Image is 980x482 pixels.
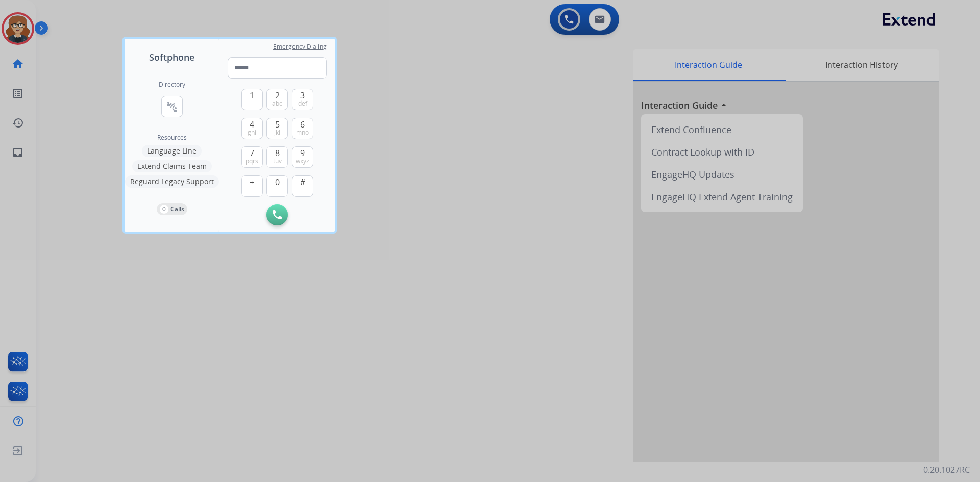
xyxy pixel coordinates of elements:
span: tuv [273,157,282,165]
button: 6mno [292,118,313,139]
span: 4 [250,118,254,131]
p: Calls [170,205,184,214]
span: jkl [274,129,280,137]
button: Extend Claims Team [132,160,212,172]
h2: Directory [159,81,185,89]
span: Softphone [149,50,194,64]
span: 6 [300,118,305,131]
button: 8tuv [266,146,288,168]
button: 7pqrs [241,146,263,168]
button: 3def [292,89,313,110]
span: 7 [250,147,254,159]
span: 9 [300,147,305,159]
span: Emergency Dialing [273,43,327,51]
button: 4ghi [241,118,263,139]
mat-icon: connect_without_contact [166,100,178,113]
span: Resources [157,134,187,142]
span: ghi [248,129,256,137]
span: pqrs [246,157,258,165]
button: 2abc [266,89,288,110]
span: wxyz [296,157,309,165]
button: Language Line [142,145,202,157]
span: + [250,176,254,188]
span: 3 [300,89,305,102]
span: abc [272,99,282,108]
p: 0 [160,205,168,214]
button: Reguard Legacy Support [125,175,219,188]
span: # [300,176,305,188]
button: 5jkl [266,118,288,139]
button: # [292,175,313,197]
button: 1 [241,89,263,110]
span: def [298,99,307,108]
span: mno [296,129,309,137]
span: 2 [275,89,280,102]
button: 0 [266,175,288,197]
button: 0Calls [157,203,187,215]
span: 0 [275,176,280,188]
button: 9wxyz [292,146,313,168]
span: 5 [275,118,280,131]
img: call-button [273,210,282,219]
span: 8 [275,147,280,159]
p: 0.20.1027RC [923,464,970,476]
button: + [241,175,263,197]
span: 1 [250,89,254,102]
